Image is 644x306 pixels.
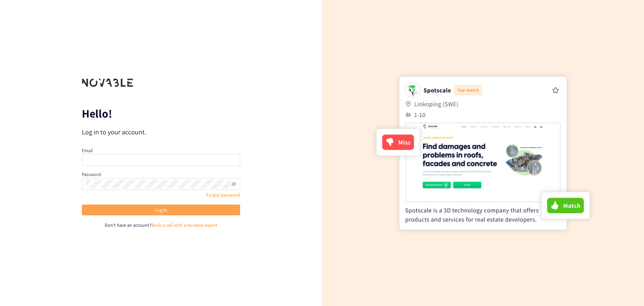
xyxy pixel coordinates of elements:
span: Don't have an account? [105,222,151,228]
label: Email [82,147,93,154]
span: eye-invisible [231,182,236,186]
iframe: Chat Widget [610,274,644,306]
a: Forgot password [206,192,240,198]
span: Log in [155,206,167,214]
button: Log in [82,205,240,215]
label: Password [82,171,101,177]
p: Hello! [82,108,240,119]
a: Book a call with a Novable expert [151,222,217,228]
p: Log in to your account. [82,127,240,137]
